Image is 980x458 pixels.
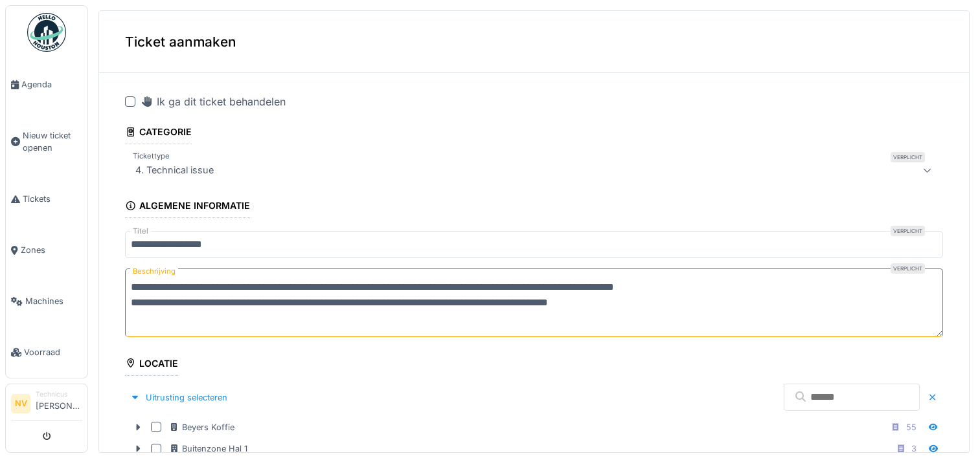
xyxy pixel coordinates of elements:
[21,244,82,256] span: Zones
[27,13,66,52] img: Badge_color-CXgf-gQk.svg
[125,389,233,406] div: Uitrusting selecteren
[6,59,87,110] a: Agenda
[911,442,917,455] div: 3
[169,421,234,433] div: Beyers Koffie
[6,276,87,327] a: Machines
[891,263,925,274] div: Verplicht
[11,389,82,420] a: NV Technicus[PERSON_NAME]
[130,226,151,237] label: Titel
[11,394,30,413] li: NV
[99,11,969,73] div: Ticket aanmaken
[6,327,87,378] a: Voorraad
[6,173,87,224] a: Tickets
[125,354,178,376] div: Locatie
[130,263,178,279] label: Beschrijving
[891,226,925,236] div: Verplicht
[25,295,82,307] span: Machines
[6,110,87,173] a: Nieuw ticket openen
[36,389,82,399] div: Technicus
[141,94,286,109] div: Ik ga dit ticket behandelen
[169,442,247,455] div: Buitenzone Hal 1
[125,196,250,218] div: Algemene informatie
[906,421,917,433] div: 55
[125,122,192,144] div: Categorie
[6,224,87,276] a: Zones
[891,152,925,162] div: Verplicht
[36,389,82,417] li: [PERSON_NAME]
[24,346,82,358] span: Voorraad
[23,129,82,154] span: Nieuw ticket openen
[130,162,219,178] div: 4. Technical issue
[23,193,82,205] span: Tickets
[130,151,172,162] label: Tickettype
[21,78,82,91] span: Agenda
